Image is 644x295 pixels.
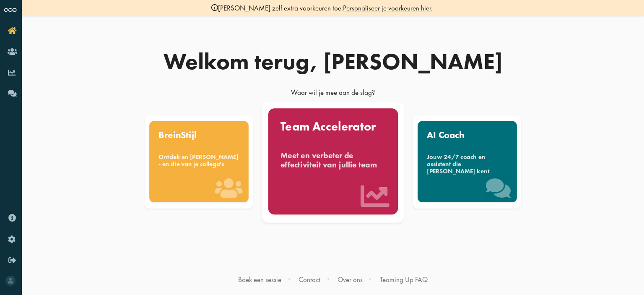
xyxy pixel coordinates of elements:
[269,110,396,215] a: Team Accelerator Meet en verbeter de effectiviteit van jullie team
[427,154,507,175] div: Jouw 24/7 coach en assistent die [PERSON_NAME] kent
[427,131,507,140] div: AI Coach
[403,110,530,215] a: AI Coach Jouw 24/7 coach en assistent die [PERSON_NAME] kent
[280,151,386,169] div: Meet en verbeter de effectiviteit van jullie team
[158,131,239,140] div: BreinStijl
[338,275,363,284] a: Over ons
[211,4,218,11] img: info-black.svg
[343,3,433,13] a: Personaliseer je voorkeuren hier.
[280,121,386,133] div: Team Accelerator
[238,275,281,284] a: Boek een sessie
[299,275,320,284] a: Contact
[158,154,239,168] div: Ontdek en [PERSON_NAME] - en die van je collega's
[135,110,262,215] a: BreinStijl Ontdek en [PERSON_NAME] - en die van je collega's
[132,88,534,101] div: Waar wil je mee aan de slag?
[380,275,428,284] a: Teaming Up FAQ
[132,50,534,73] div: Welkom terug, [PERSON_NAME]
